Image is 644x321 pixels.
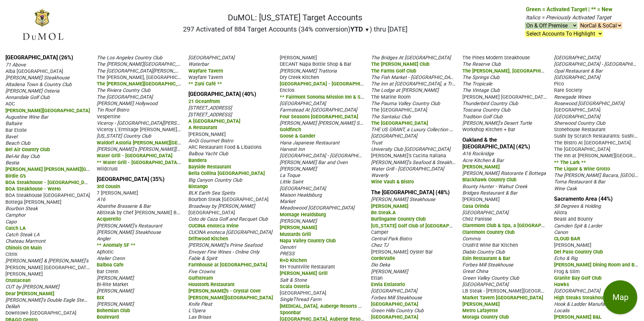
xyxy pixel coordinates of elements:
span: [GEOGRAPHIC_DATA] [188,55,235,61]
span: High Steaks Steakhouse [554,295,608,301]
img: DuMOL [22,8,64,41]
span: Bourbon Steak [5,206,38,212]
span: [PERSON_NAME] [97,275,134,281]
span: Gulfstream [188,275,213,281]
span: Bi-Rite Market [97,282,128,287]
span: Coto de Caza Golf and Racquet Club [188,216,268,222]
span: Balboa Cafe [97,262,124,268]
span: [PERSON_NAME] [554,242,591,248]
span: Harvest Inn [280,146,305,152]
span: Acquerello [97,216,121,222]
span: Wayfare Tavern [188,68,223,74]
span: Chateau Marmont [5,238,45,244]
span: Tradition Golf Club [462,114,502,120]
span: Bestia [5,160,19,166]
span: Bohemian Club [97,308,130,314]
span: Canon [554,229,568,235]
span: [GEOGRAPHIC_DATA] [462,210,509,216]
span: ▼ [365,27,370,33]
span: [PERSON_NAME][GEOGRAPHIC_DATA] [5,108,90,114]
span: 7 [PERSON_NAME] [97,190,138,196]
span: Goldfinch [280,127,301,133]
span: [PERSON_NAME] [97,301,134,307]
span: The Inn at [GEOGRAPHIC_DATA], a Tribute [GEOGRAPHIC_DATA] [371,80,510,87]
span: [STREET_ADDRESS] [188,105,232,111]
span: The [PERSON_NAME], [GEOGRAPHIC_DATA] [462,67,559,74]
span: Diablo Country Club [462,249,505,255]
span: [GEOGRAPHIC_DATA] - [GEOGRAPHIC_DATA] [280,80,379,87]
span: DECANT Napa Bottle Shop & Bar [280,61,351,67]
span: University Club [GEOGRAPHIC_DATA] [371,146,450,152]
span: Bar Etoile [5,127,27,133]
span: Bridges Restaurant & Bar [462,190,517,196]
span: Birdie G's [5,173,26,179]
span: CUCINA enoteca [GEOGRAPHIC_DATA] [188,229,272,235]
span: Envoyer Fine Wines - Online Only [188,249,259,255]
span: 58 Degrees & Holding [554,203,601,209]
span: Dio Deka [371,262,390,268]
span: ABSteak by Chef [PERSON_NAME] Back [97,209,184,216]
span: The [PERSON_NAME][GEOGRAPHIC_DATA] [97,61,190,67]
span: Rosewood [GEOGRAPHIC_DATA] [554,101,624,106]
span: The [GEOGRAPHIC_DATA] [97,94,153,100]
span: [PERSON_NAME] Steakhouse [5,75,70,81]
span: [PERSON_NAME]'s Cucina Italiana [371,153,446,159]
span: BLK Earth Sea Spirits [188,190,235,196]
span: [PERSON_NAME] Osteria [5,88,59,94]
span: [GEOGRAPHIC_DATA] [371,301,418,307]
h1: DuMOL: [US_STATE] Target Accounts [183,13,407,23]
span: The Reserve Club [462,61,501,67]
span: [GEOGRAPHIC_DATA] [188,210,235,216]
span: Citrin [5,252,17,257]
span: The Farms Golf Club [371,68,416,74]
span: Commis [462,236,480,242]
span: [GEOGRAPHIC_DATA] [371,314,418,320]
span: PRESS [280,251,295,257]
span: Annandale Golf Club [5,95,50,100]
span: [US_STATE] Country Club [97,133,151,139]
span: [PERSON_NAME] [462,301,500,307]
span: Viceroy L'Ermitage [PERSON_NAME][GEOGRAPHIC_DATA] [97,126,224,133]
span: The Pauma Valley Country Club [371,101,440,106]
span: Thunderbird Country Club [462,101,518,106]
span: Market Tavern [GEOGRAPHIC_DATA] [462,295,543,301]
span: Green Hills Country Club [371,308,424,314]
span: [PERSON_NAME] [462,197,500,202]
span: Bottega [PERSON_NAME] [5,199,61,205]
span: Crush'd Wine Bar Kitchen [462,242,518,248]
span: Angler [97,236,111,242]
span: [US_STATE] Golf Club of [GEOGRAPHIC_DATA] [371,222,473,229]
span: Camden Spit & Larder [554,223,602,229]
span: Market [280,199,295,204]
span: [PERSON_NAME] [5,271,43,277]
span: Broadway by [PERSON_NAME] [188,203,255,209]
span: Dear [PERSON_NAME] [5,291,54,297]
span: The Bridges At [GEOGRAPHIC_DATA] [371,55,451,61]
span: Scala Osteria [280,284,310,289]
span: [PERSON_NAME]'s - Crystal Cove [188,288,261,294]
span: Four Seasons [GEOGRAPHIC_DATA] [280,114,358,120]
span: The Pines Modern Steakhouse [462,55,530,61]
span: Camphor [5,212,25,218]
span: [GEOGRAPHIC_DATA] [280,101,326,106]
span: [PERSON_NAME] [188,132,226,137]
span: Fable & Spirit [188,256,217,261]
span: Las Brisas [188,314,211,320]
span: Mustards Grill [280,232,311,237]
span: Bavel [5,134,17,140]
span: Chez TJ [371,242,388,248]
span: [PERSON_NAME] Trattoria [280,68,337,74]
span: Boulevard [97,314,119,320]
span: Wayfare Tavern [188,75,223,80]
span: 3rd Cousin [97,184,120,189]
span: [PERSON_NAME] [371,203,408,209]
span: Tin Roof Bistro [97,107,129,113]
span: [PERSON_NAME] B&L [554,314,602,320]
span: Driftwood Kitchen [188,236,228,242]
span: Blackhawk Country Club [462,177,516,183]
span: Italics = Previously Activated Target [526,14,611,21]
span: Houston's Restaurant [188,282,235,287]
span: Metro Lafayette [462,308,498,314]
span: The Vintage Club [462,87,500,93]
span: Claremont Club & Spa, a [GEOGRAPHIC_DATA] [462,222,565,228]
